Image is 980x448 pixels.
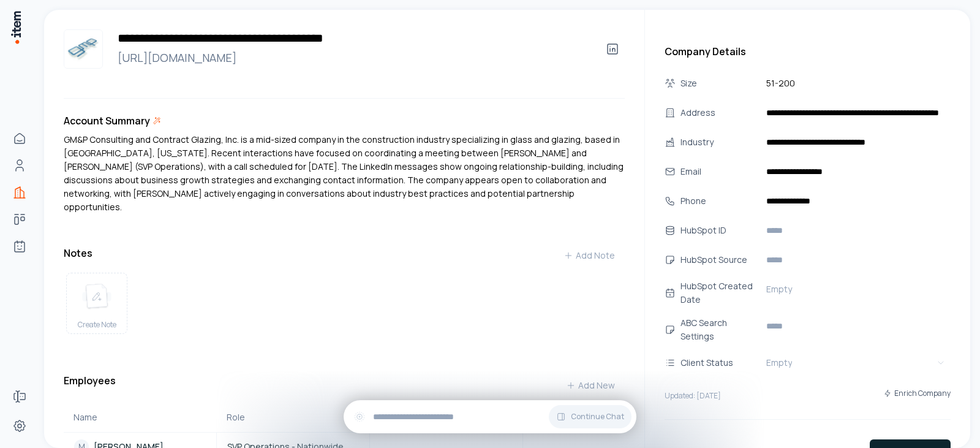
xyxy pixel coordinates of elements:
p: Updated: [DATE] [665,391,721,401]
div: Email [680,165,759,178]
a: Forms [7,384,32,409]
a: Agents [7,234,32,259]
button: Enrich Company [883,382,951,404]
h3: Account Summary [64,113,150,128]
div: Client Status [680,356,759,370]
div: Address [680,106,759,120]
div: ABC Search Settings [680,316,759,343]
img: GM&P Consulting and Contract Glazing, Inc. [64,29,103,69]
button: Empty [761,279,951,299]
div: HubSpot ID [680,224,759,237]
a: Home [7,126,32,151]
button: create noteCreate Note [66,273,127,334]
a: [URL][DOMAIN_NAME] [113,49,590,66]
div: Industry [680,135,759,149]
button: Add New [556,373,625,398]
span: Empty [766,283,792,295]
div: Phone [680,194,759,208]
button: Add Note [554,243,625,268]
div: Name [73,411,207,423]
p: GM&P Consulting and Contract Glazing, Inc. is a mid-sized company in the construction industry sp... [64,133,625,214]
a: Companies [7,180,32,205]
div: Continue Chat [344,400,636,433]
img: create note [82,283,111,310]
span: Create Note [78,320,116,330]
a: Settings [7,414,32,438]
div: Add Note [563,249,615,262]
h3: Company Details [665,44,951,59]
div: Role [227,411,360,423]
div: HubSpot Created Date [680,279,759,306]
div: HubSpot Source [680,253,759,267]
button: Continue Chat [549,405,631,428]
a: People [7,153,32,178]
a: Deals [7,207,32,232]
h3: Notes [64,246,92,260]
img: Item Brain Logo [10,10,22,45]
div: Size [680,77,759,90]
span: Continue Chat [571,412,624,422]
h3: Employees [64,373,116,398]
